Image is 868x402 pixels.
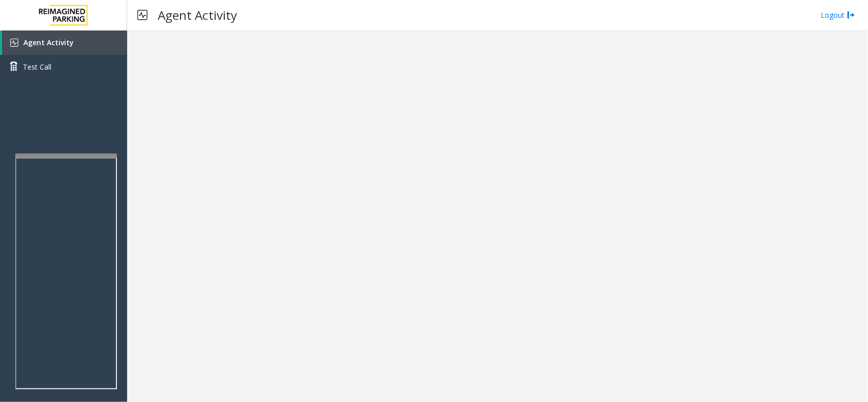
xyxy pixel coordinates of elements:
[847,10,855,20] img: logout
[23,61,51,72] span: Test Call
[137,3,147,27] img: pageIcon
[2,30,127,55] a: Agent Activity
[821,10,855,20] a: Logout
[10,39,18,47] img: 'icon'
[153,3,242,27] h3: Agent Activity
[23,38,74,47] span: Agent Activity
